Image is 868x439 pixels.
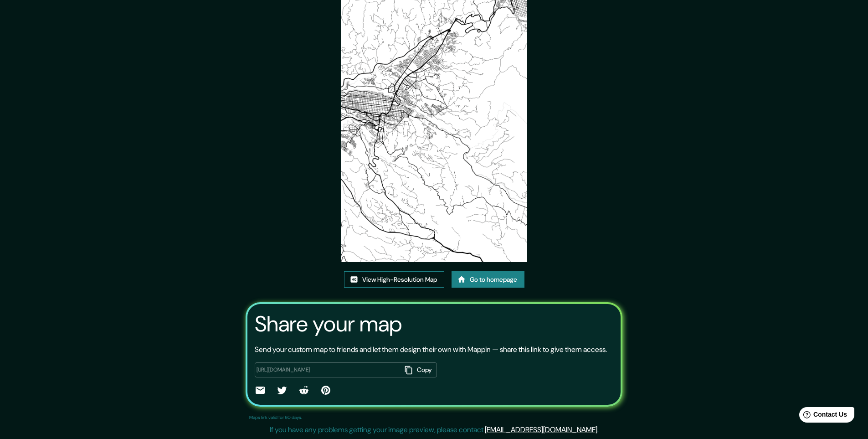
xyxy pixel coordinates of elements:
[787,403,858,429] iframe: Help widget launcher
[255,311,402,337] h3: Share your map
[270,424,599,435] p: If you have any problems getting your image preview, please contact .
[401,362,437,377] button: Copy
[255,344,607,355] p: Send your custom map to friends and let them design their own with Mappin — share this link to gi...
[452,271,524,288] a: Go to homepage
[485,425,597,434] a: [EMAIL_ADDRESS][DOMAIN_NAME]
[344,271,444,288] a: View High-Resolution Map
[249,414,302,421] p: Maps link valid for 60 days.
